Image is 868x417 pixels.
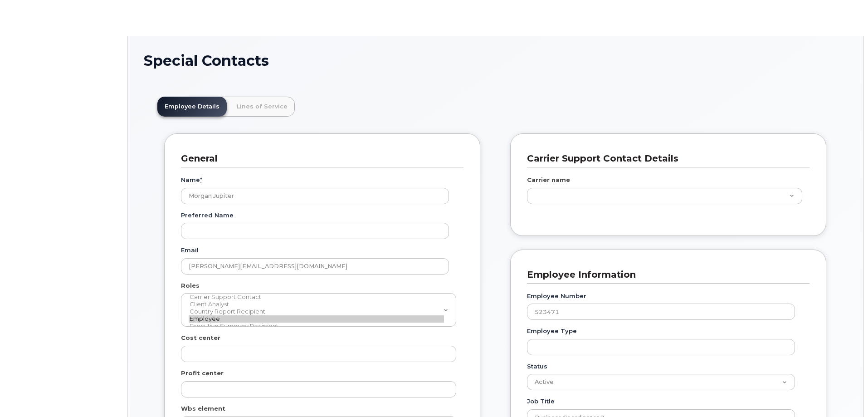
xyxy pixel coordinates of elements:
label: Name [181,176,202,184]
h3: General [181,152,457,165]
option: Client Analyst [189,301,444,308]
option: Carrier Support Contact [189,294,444,301]
h3: Employee Information [527,269,803,281]
abbr: required [200,176,202,183]
h3: Carrier Support Contact Details [527,152,803,165]
label: Profit center [181,369,224,378]
label: Employee Type [527,327,577,335]
label: Email [181,246,199,255]
a: Employee Details [157,97,227,117]
a: Lines of Service [229,97,295,117]
label: Cost center [181,334,220,342]
label: Roles [181,281,200,290]
option: Executive Summary Recipient [189,323,444,330]
label: Carrier name [527,176,570,184]
label: Job Title [527,397,555,406]
option: Country Report Recipient [189,308,444,315]
label: Status [527,362,547,371]
option: Employee [189,315,444,323]
label: Preferred Name [181,211,234,220]
label: Wbs element [181,404,225,413]
label: Employee Number [527,292,586,300]
h1: Special Contacts [144,53,847,69]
